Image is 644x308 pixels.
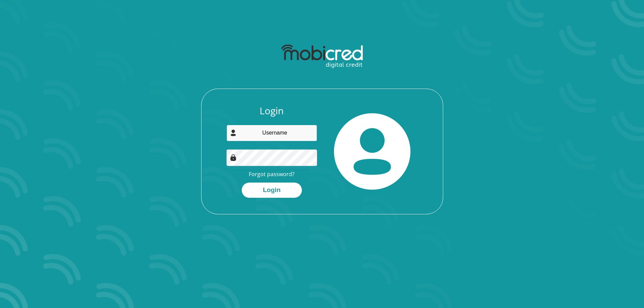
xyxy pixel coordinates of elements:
img: user-icon image [230,129,237,136]
a: Forgot password? [249,170,294,178]
button: Login [242,183,302,198]
img: mobicred logo [281,45,363,68]
h3: Login [226,105,317,117]
img: Image [230,154,237,161]
input: Username [226,125,317,141]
